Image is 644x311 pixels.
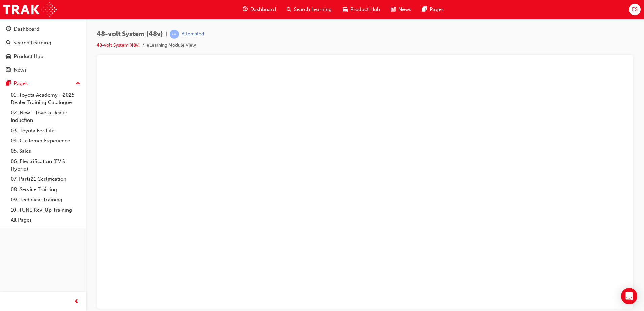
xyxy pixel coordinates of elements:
a: car-iconProduct Hub [337,3,385,16]
span: news-icon [391,5,396,14]
li: eLearning Module View [147,42,196,49]
span: | [166,30,167,38]
a: 04. Customer Experience [8,136,83,146]
a: 08. Service Training [8,184,83,195]
a: 07. Parts21 Certification [8,174,83,184]
div: Search Learning [13,39,51,47]
a: 05. Sales [8,146,83,157]
a: search-iconSearch Learning [281,3,337,16]
a: News [3,64,83,76]
span: Product Hub [350,6,380,13]
a: 48-volt System (48v) [97,42,140,48]
div: Open Intercom Messenger [621,288,637,304]
span: Search Learning [294,6,332,13]
span: learningRecordVerb_ATTEMPT-icon [170,30,179,39]
a: guage-iconDashboard [237,3,281,16]
span: up-icon [76,79,80,88]
span: prev-icon [74,298,79,306]
a: Search Learning [3,37,83,49]
span: pages-icon [6,81,11,87]
a: 03. Toyota For Life [8,126,83,136]
span: car-icon [6,54,11,60]
button: Pages [3,77,83,90]
span: pages-icon [422,5,427,14]
span: ES [632,6,638,13]
span: News [398,6,411,13]
span: search-icon [6,40,11,46]
a: 06. Electrification (EV & Hybrid) [8,156,83,174]
span: guage-icon [243,5,248,14]
span: 48-volt System (48v) [97,30,163,38]
button: DashboardSearch LearningProduct HubNews [3,22,83,77]
span: Dashboard [250,6,276,13]
span: car-icon [343,5,348,14]
span: Pages [430,6,444,13]
a: 10. TUNE Rev-Up Training [8,205,83,215]
div: Attempted [182,31,204,37]
div: Product Hub [14,53,43,60]
div: Pages [14,80,28,88]
a: All Pages [8,215,83,226]
img: Trak [3,2,57,17]
a: pages-iconPages [417,3,449,16]
span: news-icon [6,67,11,73]
span: guage-icon [6,26,11,32]
button: ES [629,4,641,15]
a: 01. Toyota Academy - 2025 Dealer Training Catalogue [8,90,83,108]
a: news-iconNews [385,3,417,16]
a: 02. New - Toyota Dealer Induction [8,108,83,126]
div: Dashboard [14,25,39,33]
a: Dashboard [3,23,83,35]
a: Product Hub [3,50,83,63]
a: 09. Technical Training [8,195,83,205]
div: News [14,66,27,74]
span: search-icon [287,5,291,14]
